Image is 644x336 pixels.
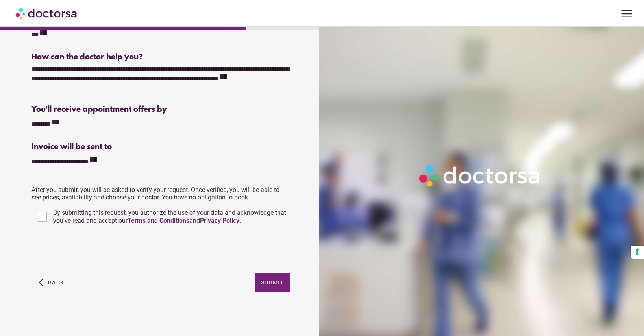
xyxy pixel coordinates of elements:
[416,161,544,190] img: Logo-Doctorsa-trans-White-partial-flat.png
[22,13,39,19] div: v 4.0.25
[255,273,290,292] button: Submit
[31,105,290,114] div: You'll receive appointment offers by
[53,209,286,224] span: By submitting this request, you authorize the use of your data and acknowledge that you've read a...
[89,46,96,52] img: tab_keywords_by_traffic_grey.svg
[261,279,284,286] span: Submit
[98,46,120,52] div: Mots-clés
[48,279,64,286] span: Back
[31,53,290,62] div: How can the doctor help you?
[31,186,290,201] p: After you submit, you will be asked to verify your request. Once verified, you will be able to se...
[13,20,19,27] img: website_grey.svg
[13,13,19,19] img: logo_orange.svg
[631,246,644,259] button: Your consent preferences for tracking technologies
[619,6,634,21] span: menu
[128,217,189,224] a: Terms and Conditions
[35,273,67,292] button: arrow_back_ios Back
[31,142,290,151] div: Invoice will be sent to
[200,217,239,224] a: Privacy Policy
[16,4,78,22] img: Doctorsa.com
[20,20,89,27] div: Domaine: [DOMAIN_NAME]
[41,46,61,52] div: Domaine
[31,234,151,265] iframe: reCAPTCHA
[32,46,38,52] img: tab_domain_overview_orange.svg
